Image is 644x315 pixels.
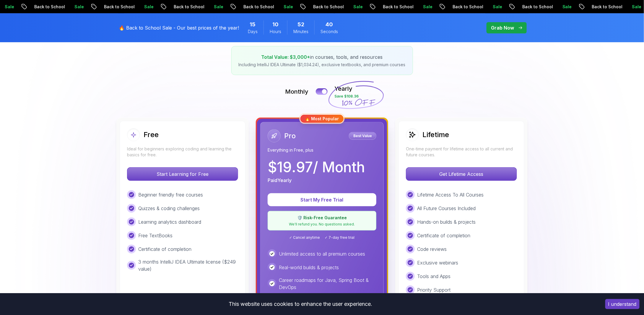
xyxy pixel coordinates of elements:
[144,130,159,139] h2: Free
[321,29,338,35] span: Seconds
[254,4,294,10] p: Back to School
[268,160,365,174] p: $ 19.97 / Month
[184,4,224,10] p: Back to School
[239,62,406,68] p: Including IntelliJ IDEA Ultimate ($1,034.24), exclusive textbooks, and premium courses
[138,246,191,253] p: Certificate of completion
[325,235,355,240] span: ✓ 7-day free trial
[4,298,596,311] div: This website uses cookies to enhance the user experience.
[114,4,155,10] p: Back to School
[463,4,503,10] p: Back to School
[127,146,238,158] p: Ideal for beginners exploring coding and learning the basics for free.
[250,20,256,29] span: 15 Days
[279,250,365,257] p: Unlimited access to all premium courses
[261,54,310,60] span: Total Value: $3,000+
[417,246,447,253] p: Code reviews
[268,193,376,206] button: Start My Free Trial
[602,4,643,10] p: Back to School
[279,264,339,271] p: Real-world builds & projects
[406,168,517,181] p: Get Lifetime Access
[45,4,85,10] p: Back to School
[417,191,484,198] p: Lifetime Access To All Courses
[417,286,451,293] p: Priority Support
[364,4,383,10] p: Sale
[138,258,238,272] p: 3 months IntelliJ IDEA Ultimate license ($249 value)
[248,29,258,35] span: Days
[239,53,406,61] p: in courses, tools, and resources
[350,133,375,139] p: Best Value
[15,4,34,10] p: Sale
[224,4,243,10] p: Sale
[422,130,449,139] h2: Lifetime
[279,277,376,291] p: Career roadmaps for Java, Spring Boot & DevOps
[406,171,517,177] a: Get Lifetime Access
[285,87,309,96] p: Monthly
[297,20,304,29] span: 52 Minutes
[417,232,470,239] p: Certificate of completion
[573,4,592,10] p: Sale
[323,4,364,10] p: Back to School
[138,218,201,225] p: Learning analytics dashboard
[393,4,433,10] p: Back to School
[268,197,376,203] a: Start My Free Trial
[417,259,458,266] p: Exclusive webinars
[433,4,452,10] p: Sale
[417,218,476,225] p: Hands-on builds & projects
[294,4,313,10] p: Sale
[138,191,203,198] p: Beginner friendly free courses
[293,29,308,35] span: Minutes
[406,146,517,158] p: One-time payment for lifetime access to all current and future courses.
[417,205,476,212] p: All Future Courses Included
[284,131,296,141] h2: Pro
[155,4,173,10] p: Sale
[503,4,522,10] p: Sale
[138,232,173,239] p: Free TextBooks
[533,4,573,10] p: Back to School
[138,205,200,212] p: Quizzes & coding challenges
[85,4,104,10] p: Sale
[271,222,373,227] p: We'll refund you. No questions asked.
[127,167,238,181] button: Start Learning for Free
[326,20,333,29] span: 40 Seconds
[127,171,238,177] a: Start Learning for Free
[119,24,239,31] p: 🔥 Back to School Sale - Our best prices of the year!
[271,215,373,221] p: 🛡️ Risk-Free Guarantee
[491,24,514,31] p: Grab Now
[127,168,238,181] p: Start Learning for Free
[270,29,281,35] span: Hours
[268,147,376,153] p: Everything in Free, plus
[417,273,451,280] p: Tools and Apps
[290,235,320,240] span: ✓ Cancel anytime
[272,20,279,29] span: 10 Hours
[268,177,292,184] p: Paid Yearly
[605,299,640,309] button: Accept cookies
[275,196,369,203] p: Start My Free Trial
[406,167,517,181] button: Get Lifetime Access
